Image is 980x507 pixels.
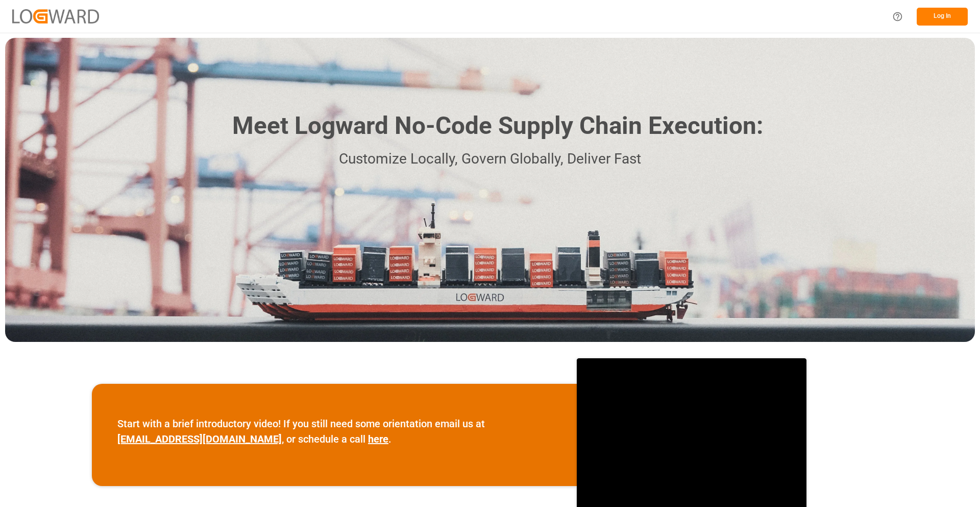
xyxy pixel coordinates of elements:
h1: Meet Logward No-Code Supply Chain Execution: [232,108,763,144]
button: Log In [917,8,968,26]
img: Logward_new_orange.png [12,9,99,23]
a: here [368,433,388,445]
a: [EMAIL_ADDRESS][DOMAIN_NAME] [117,433,282,445]
p: Customize Locally, Govern Globally, Deliver Fast [217,148,763,171]
button: Help Center [886,5,909,28]
p: Start with a brief introductory video! If you still need some orientation email us at , or schedu... [117,416,551,447]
